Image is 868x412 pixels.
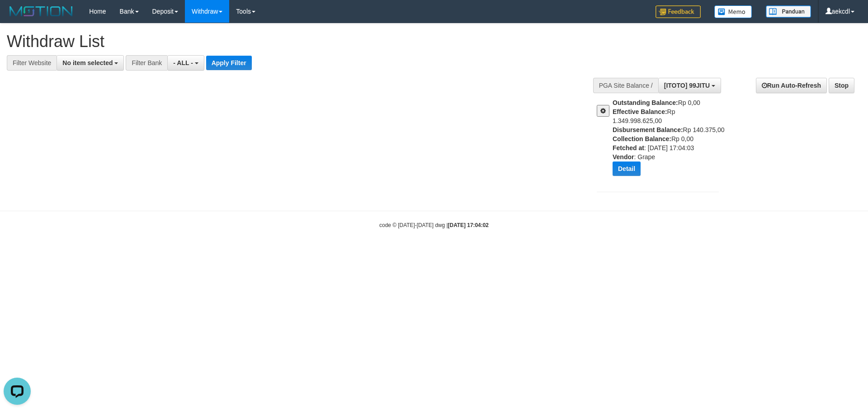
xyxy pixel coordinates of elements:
[766,5,811,18] img: panduan.png
[613,98,726,183] div: Rp 0,00 Rp 1.349.998.625,00 Rp 140.375,00 Rp 0,00 : [DATE] 17:04:03 : Grape
[613,135,671,142] b: Collection Balance:
[613,144,644,152] b: Fetched at
[173,59,193,66] span: - ALL -
[593,78,658,93] div: PGA Site Balance /
[4,4,31,31] button: Open LiveChat chat widget
[613,161,641,176] button: Detail
[613,99,678,106] b: Outstanding Balance:
[57,55,124,71] button: No item selected
[7,55,57,71] div: Filter Website
[613,153,634,161] b: Vendor
[658,78,721,93] button: [ITOTO] 99JITU
[448,222,489,228] strong: [DATE] 17:04:02
[379,222,489,228] small: code © [DATE]-[DATE] dwg |
[167,55,204,71] button: - ALL -
[829,78,854,93] a: Stop
[7,5,75,18] img: MOTION_logo.png
[714,5,752,18] img: Button%20Memo.svg
[7,33,570,51] h1: Withdraw List
[62,59,113,66] span: No item selected
[656,5,701,18] img: Feedback.jpg
[664,82,710,89] span: [ITOTO] 99JITU
[206,56,252,70] button: Apply Filter
[613,108,667,115] b: Effective Balance:
[126,55,167,71] div: Filter Bank
[613,126,683,133] b: Disbursement Balance:
[756,78,827,93] a: Run Auto-Refresh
